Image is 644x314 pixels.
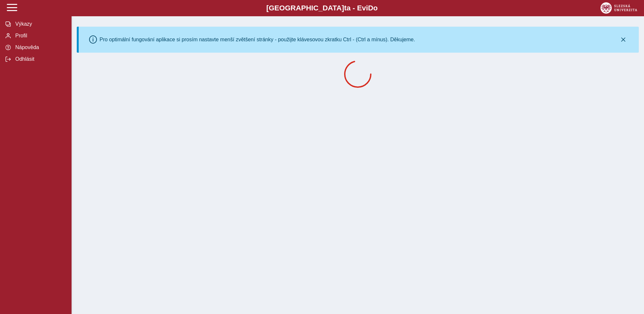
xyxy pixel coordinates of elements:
span: Profil [13,33,66,39]
span: Nápověda [13,45,66,50]
span: t [344,4,346,12]
span: Výkazy [13,21,66,27]
b: [GEOGRAPHIC_DATA] a - Evi [20,4,624,12]
img: logo_web_su.png [600,2,637,14]
span: o [373,4,378,12]
span: D [368,4,373,12]
span: Odhlásit [13,56,66,62]
div: Pro optimální fungování aplikace si prosím nastavte menší zvětšení stránky - použijte klávesovou ... [100,37,415,43]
